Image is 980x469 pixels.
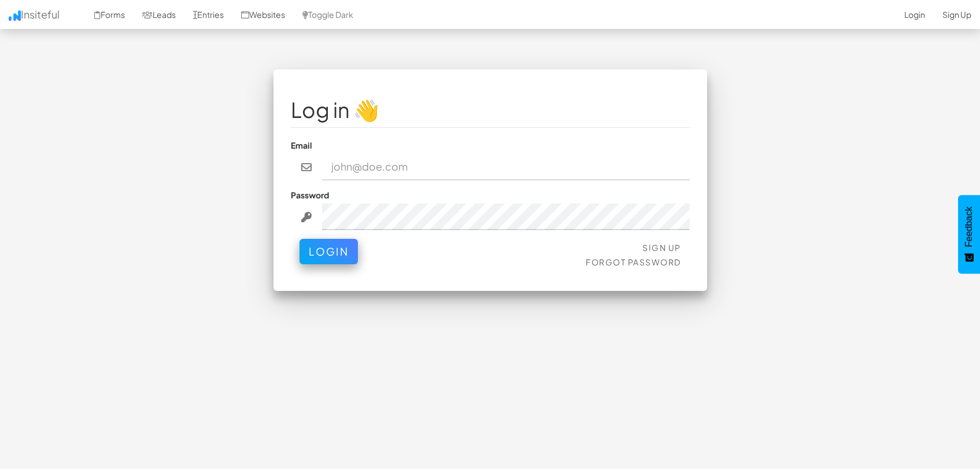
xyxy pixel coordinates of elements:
img: icon.png [9,10,21,21]
input: john@doe.com [322,154,690,180]
label: Password [291,189,329,201]
h1: Log in 👋 [291,98,690,121]
span: Feedback [964,206,974,247]
button: Feedback - Show survey [958,195,980,274]
a: Forgot Password [586,257,681,267]
a: Sign Up [642,242,681,253]
label: Email [291,139,312,151]
button: Login [299,239,358,264]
